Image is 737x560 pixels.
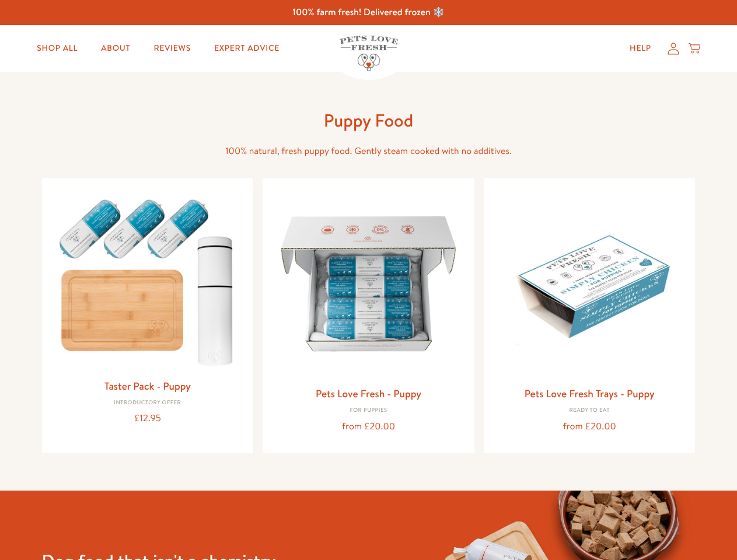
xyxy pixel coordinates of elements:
div: £12.95 [51,411,244,426]
a: Expert Advice [205,37,289,60]
img: Taster Pack - Puppy [51,187,244,372]
div: For puppies [272,407,465,414]
a: Pets Love Fresh Trays - Puppy [525,386,655,401]
img: Pets Love Fresh [340,36,398,71]
a: Taster Pack - Puppy [104,379,191,393]
a: Help [620,37,661,60]
div: from £20.00 [272,419,465,435]
a: Shop All [27,37,87,60]
a: About [92,37,139,60]
div: Introductory Offer [51,400,244,407]
div: Ready to eat [493,407,686,414]
div: from £20.00 [493,419,686,435]
h1: Puppy Food [182,109,556,132]
a: Pets Love Fresh - Puppy [316,386,421,401]
a: Reviews [144,37,200,60]
img: Pets Love Fresh - Puppy [272,187,465,380]
img: Pets Love Fresh Trays - Puppy [493,187,686,380]
span: 100% natural, fresh puppy food. Gently steam cooked with no additives. [225,145,512,157]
